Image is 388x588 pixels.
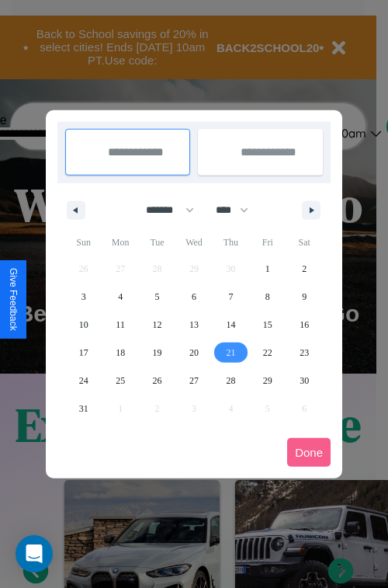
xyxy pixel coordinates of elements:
[300,367,309,395] span: 30
[116,311,125,339] span: 11
[189,339,199,367] span: 20
[226,339,235,367] span: 21
[249,339,286,367] button: 22
[175,230,212,255] span: Wed
[65,230,102,255] span: Sun
[286,367,323,395] button: 30
[175,311,212,339] button: 13
[79,395,88,423] span: 31
[192,283,196,311] span: 6
[139,311,175,339] button: 12
[226,367,235,395] span: 28
[265,255,270,283] span: 1
[175,339,212,367] button: 20
[265,283,270,311] span: 8
[65,395,102,423] button: 31
[116,367,125,395] span: 25
[287,438,331,467] button: Done
[263,311,272,339] span: 15
[286,339,323,367] button: 23
[263,367,272,395] span: 29
[139,230,175,255] span: Tue
[286,230,323,255] span: Sat
[175,367,212,395] button: 27
[153,311,162,339] span: 12
[155,283,160,311] span: 5
[79,367,88,395] span: 24
[102,339,138,367] button: 18
[139,283,175,311] button: 5
[213,339,249,367] button: 21
[263,339,272,367] span: 22
[102,311,138,339] button: 11
[102,283,138,311] button: 4
[302,255,307,283] span: 2
[249,311,286,339] button: 15
[16,535,53,572] div: Open Intercom Messenger
[102,230,138,255] span: Mon
[153,339,162,367] span: 19
[116,339,125,367] span: 18
[65,339,102,367] button: 17
[189,367,199,395] span: 27
[249,283,286,311] button: 8
[213,283,249,311] button: 7
[249,230,286,255] span: Fri
[175,283,212,311] button: 6
[189,311,199,339] span: 13
[300,339,309,367] span: 23
[118,283,123,311] span: 4
[228,283,233,311] span: 7
[102,367,138,395] button: 25
[286,283,323,311] button: 9
[213,311,249,339] button: 14
[249,255,286,283] button: 1
[65,367,102,395] button: 24
[249,367,286,395] button: 29
[65,311,102,339] button: 10
[213,230,249,255] span: Thu
[79,339,88,367] span: 17
[153,367,162,395] span: 26
[302,283,307,311] span: 9
[286,255,323,283] button: 2
[226,311,235,339] span: 14
[139,367,175,395] button: 26
[286,311,323,339] button: 16
[139,339,175,367] button: 19
[79,311,88,339] span: 10
[213,367,249,395] button: 28
[300,311,309,339] span: 16
[8,268,19,331] div: Give Feedback
[65,283,102,311] button: 3
[81,283,86,311] span: 3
